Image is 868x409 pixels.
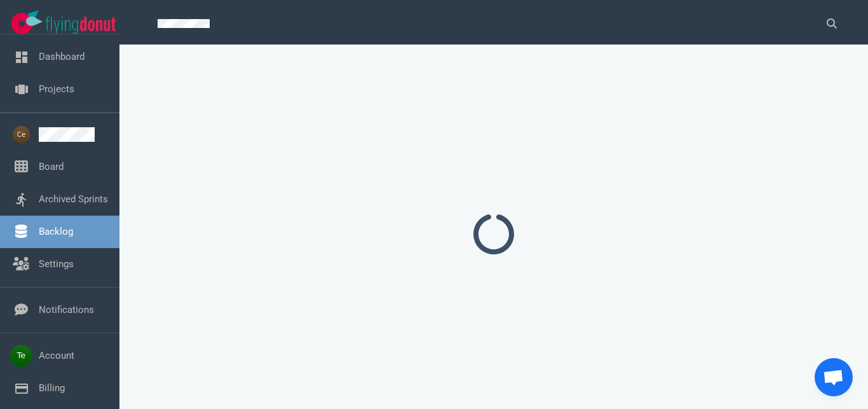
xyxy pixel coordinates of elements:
[39,258,74,270] a: Settings
[39,226,73,237] a: Backlog
[39,51,85,62] a: Dashboard
[39,161,64,172] a: Board
[39,304,94,315] a: Notifications
[815,358,853,396] div: Chat abierto
[39,350,74,361] a: Account
[39,193,108,205] a: Archived Sprints
[39,382,65,394] a: Billing
[39,83,74,95] a: Projects
[46,17,116,34] img: Flying Donut text logo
